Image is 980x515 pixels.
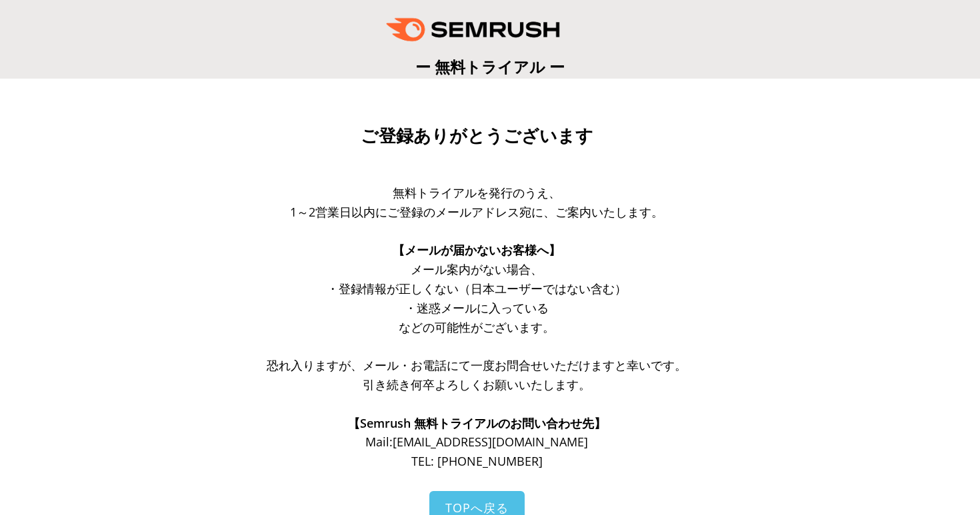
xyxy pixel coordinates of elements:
span: 無料トライアルを発行のうえ、 [393,185,561,201]
span: 【Semrush 無料トライアルのお問い合わせ先】 [348,415,606,431]
span: ・登録情報が正しくない（日本ユーザーではない含む） [327,280,627,296]
span: ・迷惑メールに入っている [405,300,549,316]
span: メール案内がない場合、 [411,261,543,277]
span: などの可能性がございます。 [399,319,555,335]
span: ー 無料トライアル ー [415,56,565,77]
span: TEL: [PHONE_NUMBER] [411,453,543,469]
span: ご登録ありがとうございます [361,126,593,146]
span: 引き続き何卒よろしくお願いいたします。 [363,376,591,392]
span: Mail: [EMAIL_ADDRESS][DOMAIN_NAME] [365,434,588,450]
span: 1～2営業日以内にご登録のメールアドレス宛に、ご案内いたします。 [290,204,663,220]
span: 【メールが届かないお客様へ】 [393,242,561,258]
span: 恐れ入りますが、メール・お電話にて一度お問合せいただけますと幸いです。 [267,357,687,373]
